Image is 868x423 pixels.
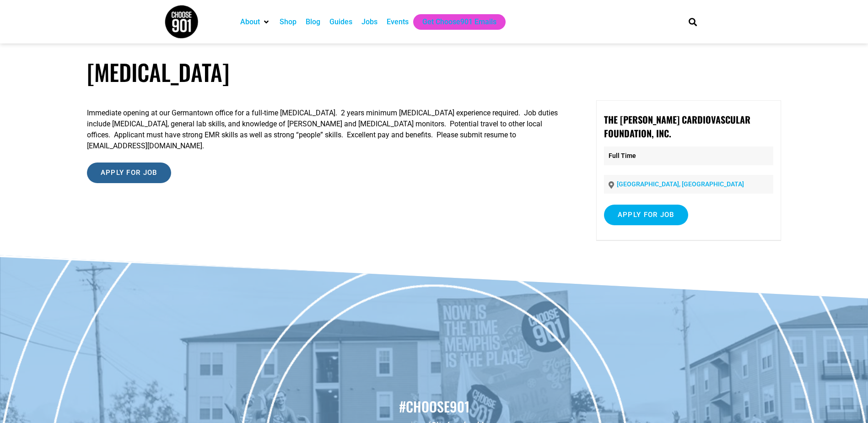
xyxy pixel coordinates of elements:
[604,146,773,165] p: Full Time
[361,16,377,27] a: Jobs
[617,180,744,188] a: [GEOGRAPHIC_DATA], [GEOGRAPHIC_DATA]
[329,16,352,27] a: Guides
[422,16,496,27] a: Get Choose901 Emails
[685,14,700,29] div: Search
[240,16,260,27] a: About
[387,16,409,27] a: Events
[306,16,320,27] a: Blog
[87,108,561,152] p: Immediate opening at our Germantown office for a full-time [MEDICAL_DATA]. 2 years minimum [MEDIC...
[87,59,782,86] h1: [MEDICAL_DATA]
[87,163,171,183] input: Apply for job
[604,205,688,225] input: Apply for job
[5,397,863,416] h2: #choose901
[604,113,750,140] strong: The [PERSON_NAME] Cardiovascular Foundation, Inc.
[236,14,275,30] div: About
[236,14,673,30] nav: Main nav
[280,16,297,27] a: Shop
